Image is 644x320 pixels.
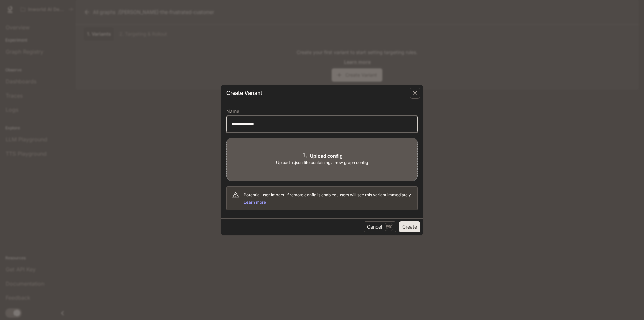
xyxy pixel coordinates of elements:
[399,221,420,232] button: Create
[244,199,266,205] a: Learn more
[364,221,396,232] button: CancelEsc
[226,89,262,97] p: Create Variant
[385,223,393,231] p: Esc
[244,192,412,205] span: Potential user impact: If remote config is enabled, users will see this variant immediately.
[310,153,343,159] b: Upload config
[226,109,239,114] p: Name
[276,159,368,166] span: Upload a .json file containing a new graph config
